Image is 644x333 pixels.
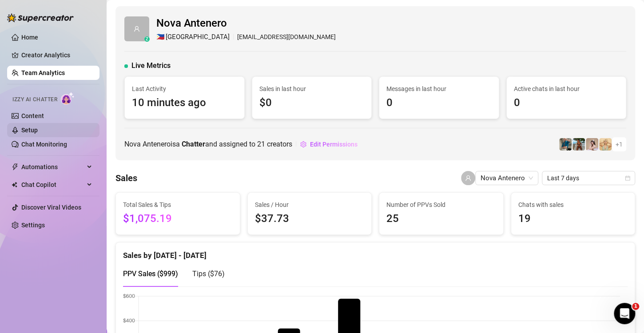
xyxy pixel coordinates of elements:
span: $37.73 [255,210,365,227]
span: 25 [386,210,496,227]
span: 1 [632,303,639,310]
span: Last Activity [132,84,237,94]
span: Messages in last hour [386,84,492,94]
a: Chat Monitoring [21,141,67,148]
span: Live Metrics [131,60,171,71]
span: Sales in last hour [259,84,365,94]
iframe: Intercom live chat [614,303,635,324]
img: anaxmei [586,138,598,151]
a: Discover Viral Videos [21,204,81,211]
span: 0 [386,95,492,111]
span: Total Sales & Tips [123,200,233,210]
span: 19 [518,210,628,227]
span: [GEOGRAPHIC_DATA] [166,32,230,43]
span: Chats with sales [518,200,628,210]
span: $1,075.19 [123,210,233,227]
span: user [465,175,471,181]
div: Sales by [DATE] - [DATE] [123,242,628,262]
span: Sales / Hour [255,200,365,210]
span: Active chats in last hour [514,84,619,94]
span: setting [300,141,306,147]
a: Creator Analytics [21,48,92,62]
span: 21 [257,140,265,148]
a: Team Analytics [21,69,65,76]
img: AI Chatter [61,92,75,105]
span: 0 [514,95,619,111]
span: calendar [625,175,630,181]
button: Edit Permissions [300,137,358,151]
a: Setup [21,127,38,134]
span: Izzy AI Chatter [12,95,57,104]
span: + 1 [616,139,623,149]
img: logo-BBDzfeDw.svg [7,13,74,22]
span: Number of PPVs Sold [386,200,496,210]
div: z [144,36,150,42]
span: $0 [259,95,365,111]
div: [EMAIL_ADDRESS][DOMAIN_NAME] [156,32,336,43]
span: Automations [21,160,84,174]
b: Chatter [182,140,205,148]
a: Content [21,112,44,119]
span: Nova Antenero [481,171,533,185]
span: Edit Permissions [310,141,358,148]
span: PPV Sales ( $999 ) [123,270,178,278]
span: Tips ( $76 ) [192,270,225,278]
span: 10 minutes ago [132,95,237,111]
img: Libby [572,138,585,151]
span: 🇵🇭 [156,32,165,43]
img: Eavnc [559,138,572,151]
span: user [134,26,140,32]
a: Home [21,34,38,41]
img: Actually.Maria [599,138,612,151]
span: Nova Antenero is a and assigned to creators [124,139,292,150]
a: Settings [21,222,45,229]
h4: Sales [115,172,137,184]
span: Chat Copilot [21,178,84,192]
span: Last 7 days [547,171,630,185]
img: Chat Copilot [12,182,17,188]
span: thunderbolt [12,163,19,170]
span: Nova Antenero [156,15,336,32]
